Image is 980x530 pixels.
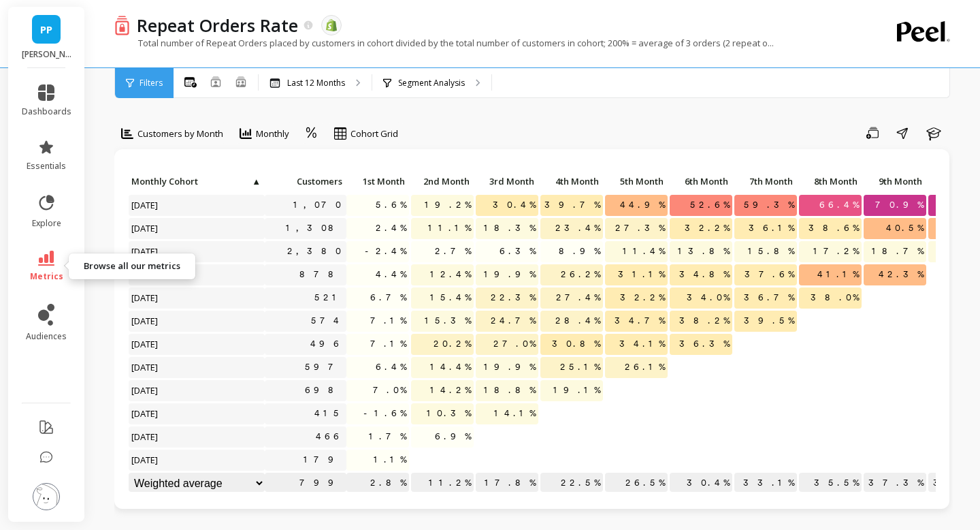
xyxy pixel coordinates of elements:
[140,78,163,89] span: Filters
[808,287,862,308] span: 38.0%
[799,473,862,493] p: 35.5%
[312,403,346,424] a: 415
[481,264,538,285] span: 19.9%
[129,287,162,308] span: [DATE]
[617,287,668,308] span: 32.2%
[30,271,63,282] span: metrics
[734,172,798,193] div: Toggle SortBy
[427,357,474,377] span: 14.4%
[424,403,474,424] span: 10.3%
[540,473,603,493] p: 22.5%
[670,172,732,191] p: 6th Month
[676,264,732,285] span: 34.8%
[32,218,61,229] span: explore
[302,357,346,377] a: 597
[806,218,862,238] span: 38.6%
[26,331,67,342] span: audiences
[864,172,926,191] p: 9th Month
[556,241,603,262] span: 8.9%
[670,473,732,493] p: 30.4%
[313,426,346,447] a: 466
[367,287,409,308] span: 6.7%
[490,195,538,215] span: 30.4%
[488,287,538,308] span: 22.3%
[362,241,409,262] span: -2.4%
[551,380,603,401] span: 19.1%
[481,380,538,401] span: 18.8%
[265,473,346,493] p: 799
[301,450,346,470] a: 179
[349,176,405,187] span: 1st Month
[302,380,346,401] a: 698
[811,241,862,262] span: 17.2%
[604,172,669,193] div: Toggle SortBy
[481,218,538,238] span: 18.3%
[746,218,797,238] span: 36.1%
[734,172,797,191] p: 7th Month
[367,311,409,331] span: 7.1%
[291,195,346,215] a: 1,070
[129,403,162,424] span: [DATE]
[264,172,329,193] div: Toggle SortBy
[876,264,926,285] span: 42.3%
[422,311,474,331] span: 15.3%
[312,287,346,308] a: 521
[283,218,346,238] a: 1,308
[622,357,668,377] span: 26.1%
[481,357,538,377] span: 19.9%
[431,334,474,354] span: 20.2%
[684,287,732,308] span: 34.0%
[287,78,345,89] p: Last 12 Months
[114,37,774,49] p: Total number of Repeat Orders placed by customers in cohort divided by the total number of custom...
[129,195,162,215] span: [DATE]
[367,334,409,354] span: 7.1%
[366,426,409,447] span: 1.7%
[558,264,603,285] span: 26.2%
[540,172,603,191] p: 4th Month
[741,287,797,308] span: 36.7%
[297,264,346,285] a: 878
[325,19,338,31] img: api.shopify.svg
[250,176,261,187] span: ▲
[549,334,603,354] span: 30.8%
[883,218,926,238] span: 40.5%
[346,172,409,191] p: 1st Month
[617,334,668,354] span: 34.1%
[491,403,538,424] span: 14.1%
[802,176,857,187] span: 8th Month
[669,172,734,193] div: Toggle SortBy
[741,195,797,215] span: 59.3%
[137,14,298,37] p: Repeat Orders Rate
[414,176,470,187] span: 2nd Month
[410,172,475,193] div: Toggle SortBy
[605,473,668,493] p: 26.5%
[371,450,409,470] span: 1.1%
[22,49,71,60] p: Porter Road - porterroad.myshopify.com
[129,450,162,470] span: [DATE]
[432,241,474,262] span: 2.7%
[422,195,474,215] span: 19.2%
[734,473,797,493] p: 33.1%
[608,176,664,187] span: 5th Month
[128,172,193,193] div: Toggle SortBy
[361,403,409,424] span: -1.6%
[129,241,162,262] span: [DATE]
[476,473,538,493] p: 17.8%
[866,176,922,187] span: 9th Month
[284,241,346,262] a: 2,380
[682,218,732,238] span: 32.2%
[745,241,797,262] span: 15.8%
[553,287,603,308] span: 27.4%
[476,172,538,191] p: 3rd Month
[40,22,52,37] span: PP
[129,426,162,447] span: [DATE]
[475,172,540,193] div: Toggle SortBy
[676,334,732,354] span: 36.3%
[612,218,668,238] span: 27.3%
[488,311,538,331] span: 24.7%
[863,172,928,193] div: Toggle SortBy
[427,264,474,285] span: 12.4%
[815,264,862,285] span: 41.1%
[817,195,862,215] span: 66.4%
[553,218,603,238] span: 23.4%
